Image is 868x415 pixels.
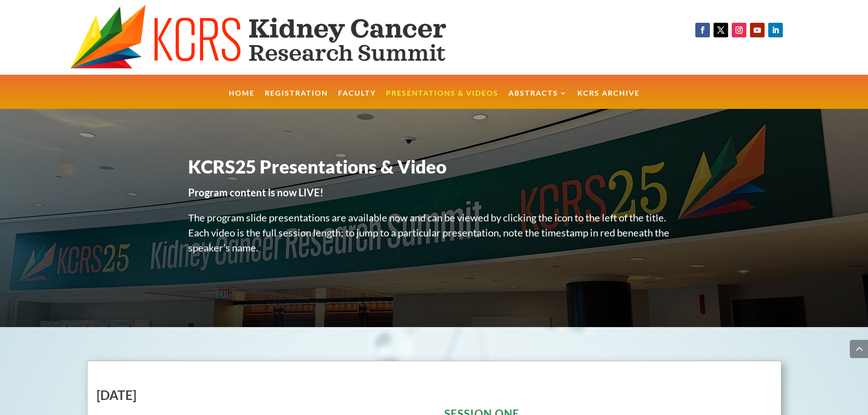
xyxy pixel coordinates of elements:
a: Follow on Facebook [695,23,710,37]
p: The program slide presentations are available now and can be viewed by clicking the icon to the l... [188,210,680,265]
span: KCRS25 Presentations & Video [188,156,447,178]
a: Follow on Youtube [750,23,765,37]
h2: [DATE] [97,389,424,406]
a: KCRS Archive [577,90,640,109]
a: Follow on LinkedIn [768,23,783,37]
a: Registration [265,90,328,109]
strong: Program content is now LIVE! [188,186,324,199]
a: Home [229,90,255,109]
img: KCRS generic logo wide [70,5,492,70]
a: Faculty [338,90,376,109]
a: Presentations & Videos [386,90,498,109]
a: Abstracts [508,90,567,109]
a: Follow on Instagram [732,23,746,37]
a: Follow on X [714,23,728,37]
